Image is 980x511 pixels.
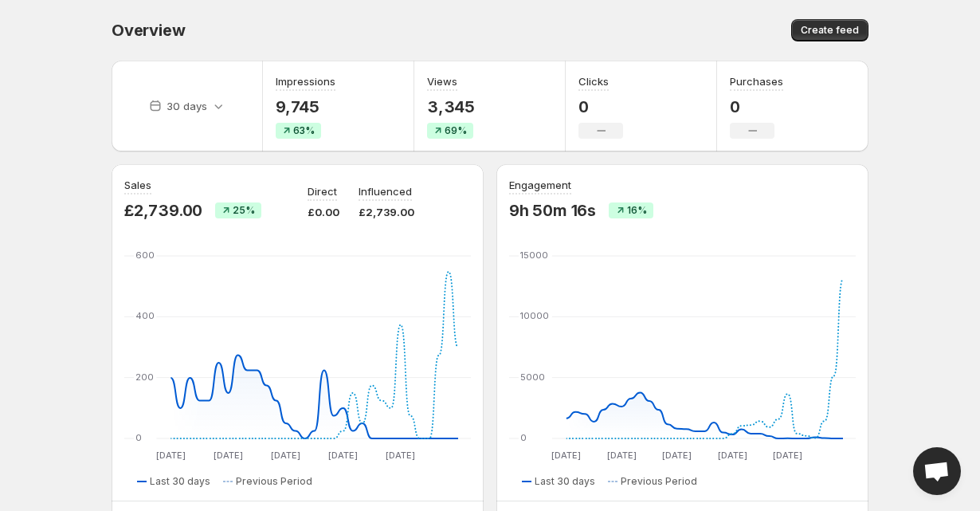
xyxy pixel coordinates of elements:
text: [DATE] [214,450,243,461]
span: 63% [293,124,315,137]
text: [DATE] [551,450,581,461]
text: 400 [135,310,155,321]
text: [DATE] [773,450,802,461]
p: 30 days [167,98,207,114]
text: [DATE] [386,450,415,461]
div: Open chat [913,447,961,495]
text: [DATE] [607,450,637,461]
span: Create feed [801,24,859,37]
p: 9h 50m 16s [509,201,596,220]
h3: Engagement [509,177,571,193]
text: [DATE] [156,450,186,461]
p: Influenced [359,183,412,199]
span: 25% [233,204,255,217]
text: 600 [135,250,155,261]
text: 5000 [520,371,545,383]
text: 0 [135,432,142,443]
span: Overview [112,21,185,40]
span: Last 30 days [535,475,595,488]
p: Direct [308,183,337,199]
span: Last 30 days [150,475,210,488]
h3: Clicks [578,73,609,89]
button: Create feed [791,19,868,41]
p: 0 [578,97,623,116]
h3: Impressions [276,73,335,89]
text: 10000 [520,310,549,321]
text: 200 [135,371,154,383]
text: 0 [520,432,527,443]
text: [DATE] [662,450,692,461]
p: £2,739.00 [124,201,202,220]
h3: Purchases [730,73,783,89]
text: [DATE] [328,450,358,461]
p: 9,745 [276,97,335,116]
h3: Sales [124,177,151,193]
text: [DATE] [718,450,747,461]
p: £0.00 [308,204,339,220]
span: 69% [445,124,467,137]
span: 16% [627,204,647,217]
text: 15000 [520,250,548,261]
p: £2,739.00 [359,204,414,220]
span: Previous Period [236,475,312,488]
text: [DATE] [271,450,300,461]
p: 0 [730,97,783,116]
span: Previous Period [621,475,697,488]
p: 3,345 [427,97,475,116]
h3: Views [427,73,457,89]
